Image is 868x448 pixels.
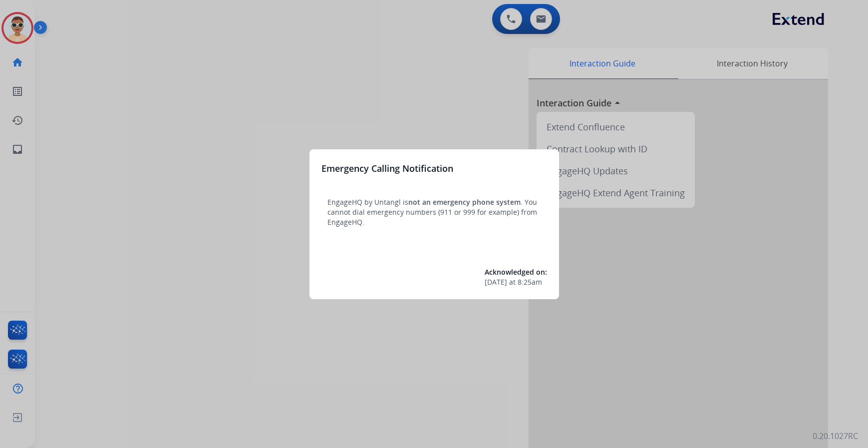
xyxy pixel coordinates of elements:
span: Acknowledged on: [485,267,547,277]
div: at [485,277,547,287]
h3: Emergency Calling Notification [321,161,453,175]
span: 8:25am [518,277,542,287]
span: not an emergency phone system [408,197,521,207]
p: 0.20.1027RC [813,430,858,442]
span: [DATE] [485,277,507,287]
p: EngageHQ by Untangl is . You cannot dial emergency numbers (911 or 999 for example) from EngageHQ. [327,197,541,227]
